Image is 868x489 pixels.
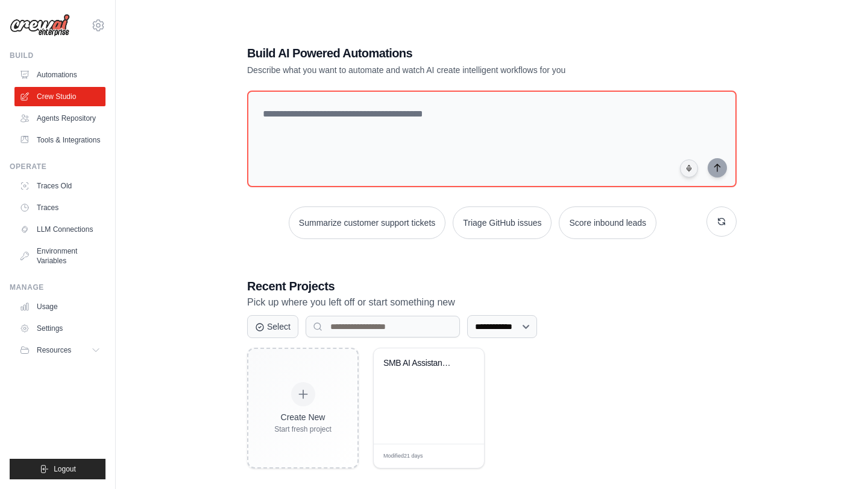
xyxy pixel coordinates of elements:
[680,159,698,177] button: Click to speak your automation idea
[706,206,737,237] button: Get new suggestions
[10,162,105,171] div: Operate
[383,452,423,461] span: Modified 21 days
[247,64,652,76] p: Describe what you want to automate and watch AI create intelligent workflows for you
[289,206,445,239] button: Summarize customer support tickets
[14,65,105,85] a: Automations
[453,206,552,239] button: Triage GitHub issues
[247,315,298,338] button: Select
[10,283,105,292] div: Manage
[383,358,456,369] div: SMB AI Assistant Platform
[247,278,737,295] h3: Recent Projects
[37,345,71,355] span: Resources
[274,424,332,434] div: Start fresh project
[14,319,105,338] a: Settings
[14,198,105,217] a: Traces
[14,130,105,150] a: Tools & Integrations
[247,295,737,310] p: Pick up where you left off or start something new
[54,464,76,474] span: Logout
[10,459,105,479] button: Logout
[14,241,105,270] a: Environment Variables
[14,176,105,196] a: Traces Old
[14,87,105,106] a: Crew Studio
[14,220,105,239] a: LLM Connections
[10,51,105,60] div: Build
[274,411,332,423] div: Create New
[10,14,70,37] img: Logo
[14,109,105,128] a: Agents Repository
[247,45,652,62] h1: Build AI Powered Automations
[559,206,656,239] button: Score inbound leads
[14,297,105,316] a: Usage
[456,452,466,461] span: Edit
[14,340,105,360] button: Resources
